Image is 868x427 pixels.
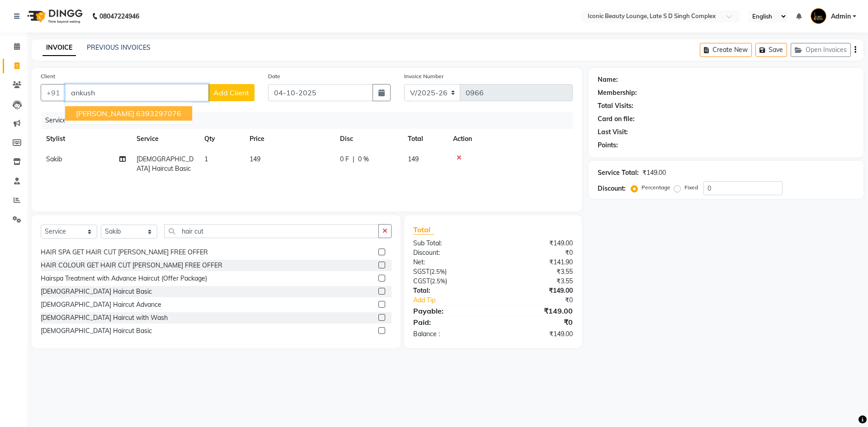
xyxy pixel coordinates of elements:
[199,129,244,149] th: Qty
[23,4,85,29] img: logo
[413,267,429,276] span: SGST
[164,224,379,238] input: Search or Scan
[598,101,633,111] div: Total Visits:
[493,267,579,277] div: ₹3.55
[244,129,335,149] th: Price
[493,286,579,296] div: ₹149.00
[493,277,579,286] div: ₹3.55
[41,326,152,336] div: [DEMOGRAPHIC_DATA] Haircut Basic
[41,300,161,310] div: [DEMOGRAPHIC_DATA] Haircut Advance
[41,84,66,101] button: +91
[413,277,430,285] span: CGST
[811,8,826,24] img: Admin
[41,248,208,257] div: HAIR SPA GET HAIR CUT [PERSON_NAME] FREE OFFER
[408,155,419,163] span: 149
[41,261,222,270] div: HAIR COLOUR GET HAIR CUT [PERSON_NAME] FREE OFFER
[99,4,139,29] b: 08047224946
[431,268,445,275] span: 2.5%
[406,305,493,316] div: Payable:
[755,43,787,57] button: Save
[250,155,260,163] span: 149
[46,155,62,163] span: Sakib
[406,267,493,277] div: ( )
[406,286,493,296] div: Total:
[598,114,635,124] div: Card on file:
[598,75,618,84] div: Name:
[493,317,579,328] div: ₹0
[406,329,493,339] div: Balance :
[335,129,402,149] th: Disc
[41,274,207,283] div: Hairspa Treatment with Advance Haircut (Offer Package)
[598,168,639,178] div: Service Total:
[598,127,628,137] div: Last Visit:
[598,141,618,150] div: Points:
[213,88,249,97] span: Add Client
[358,155,369,164] span: 0 %
[406,317,493,328] div: Paid:
[684,183,698,192] label: Fixed
[493,329,579,339] div: ₹149.00
[41,129,131,149] th: Stylist
[700,43,752,57] button: Create New
[432,277,445,285] span: 2.5%
[493,258,579,267] div: ₹141.90
[65,84,208,101] input: Search by Name/Mobile/Email/Code
[41,287,152,296] div: [DEMOGRAPHIC_DATA] Haircut Basic
[137,155,193,173] span: [DEMOGRAPHIC_DATA] Haircut Basic
[406,277,493,286] div: ( )
[406,239,493,248] div: Sub Total:
[136,109,181,118] ngb-highlight: 6393297076
[493,305,579,316] div: ₹149.00
[493,239,579,248] div: ₹149.00
[208,84,255,101] button: Add Client
[131,129,199,149] th: Service
[406,258,493,267] div: Net:
[353,155,354,164] span: |
[831,12,851,21] span: Admin
[42,112,580,129] div: Services
[204,155,208,163] span: 1
[642,168,666,178] div: ₹149.00
[413,225,434,235] span: Total
[642,183,670,192] label: Percentage
[598,184,626,193] div: Discount:
[406,248,493,258] div: Discount:
[340,155,349,164] span: 0 F
[493,248,579,258] div: ₹0
[42,40,76,56] a: INVOICE
[448,129,573,149] th: Action
[87,43,151,52] a: PREVIOUS INVOICES
[76,109,134,118] span: [PERSON_NAME]
[791,43,851,57] button: Open Invoices
[41,72,55,80] label: Client
[598,88,637,98] div: Membership:
[507,296,579,305] div: ₹0
[268,72,280,80] label: Date
[406,296,507,305] a: Add Tip
[402,129,448,149] th: Total
[404,72,443,80] label: Invoice Number
[41,313,168,323] div: [DEMOGRAPHIC_DATA] Haircut with Wash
